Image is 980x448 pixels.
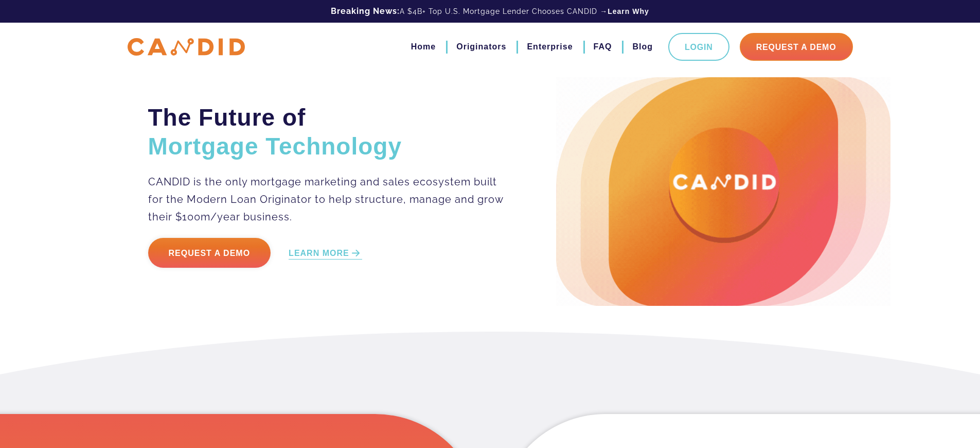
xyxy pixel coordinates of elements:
[527,38,573,56] a: Enterprise
[148,238,271,268] a: Request a Demo
[411,38,436,56] a: Home
[289,248,362,260] a: LEARN MORE
[632,38,653,56] a: Blog
[148,103,505,161] h2: The Future of
[668,33,729,61] a: Login
[556,77,890,306] img: Candid Hero Image
[608,6,649,16] a: Learn Why
[740,33,853,61] a: Request A Demo
[128,38,245,56] img: CANDID APP
[148,173,505,226] p: CANDID is the only mortgage marketing and sales ecosystem built for the Modern Loan Originator to...
[148,133,402,160] span: Mortgage Technology
[594,38,612,56] a: FAQ
[456,38,506,56] a: Originators
[331,6,400,16] b: Breaking News:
